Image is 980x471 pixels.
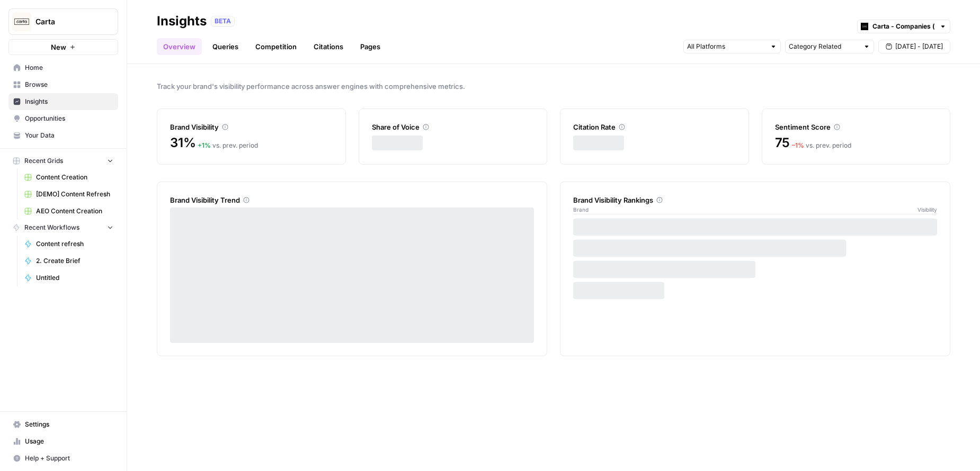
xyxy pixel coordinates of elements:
span: Brand [573,205,589,214]
span: Usage [25,437,113,446]
a: Pages [354,38,387,55]
div: BETA [211,16,235,26]
a: Opportunities [8,110,118,127]
a: Usage [8,433,118,450]
a: Content refresh [20,235,118,252]
div: Citation Rate [573,122,736,132]
span: Content Creation [36,173,113,182]
span: Carta [35,16,100,27]
span: Track your brand's visibility performance across answer engines with comprehensive metrics. [157,81,950,92]
div: Sentiment Score [775,122,938,132]
a: Browse [8,76,118,93]
span: [DATE] - [DATE] [895,42,943,51]
span: + 1 % [198,141,211,149]
span: Recent Workflows [24,223,79,232]
span: New [51,42,66,52]
a: Untitled [20,269,118,286]
div: Brand Visibility Rankings [573,195,937,205]
span: Content refresh [36,239,113,249]
div: Brand Visibility [170,122,333,132]
button: Help + Support [8,450,118,467]
span: Help + Support [25,454,113,463]
span: Settings [25,420,113,429]
a: Overview [157,38,202,55]
input: All Platforms [687,41,765,52]
input: Carta - Companies (cap table) [872,21,935,32]
span: – 1 % [792,141,804,149]
a: Content Creation [20,169,118,186]
a: Settings [8,416,118,433]
span: Home [25,63,113,73]
span: Visibility [917,205,937,214]
button: Workspace: Carta [8,8,118,35]
div: Insights [157,13,207,30]
span: 31% [170,134,195,151]
a: Your Data [8,127,118,144]
span: Insights [25,97,113,106]
a: 2. Create Brief [20,252,118,269]
a: Competition [249,38,303,55]
span: Your Data [25,131,113,140]
a: AEO Content Creation [20,203,118,220]
span: Opportunities [25,114,113,123]
div: Share of Voice [372,122,534,132]
span: [DEMO] Content Refresh [36,189,113,199]
input: Category Related [789,41,859,52]
a: Home [8,59,118,76]
a: Queries [206,38,245,55]
span: Browse [25,80,113,89]
button: Recent Workflows [8,220,118,235]
a: [DEMO] Content Refresh [20,186,118,203]
button: Recent Grids [8,153,118,169]
a: Citations [307,38,350,55]
span: 2. Create Brief [36,256,113,266]
span: 75 [775,134,790,151]
span: Untitled [36,273,113,283]
div: vs. prev. period [198,141,258,150]
span: Recent Grids [24,156,63,166]
button: [DATE] - [DATE] [878,40,950,53]
button: New [8,39,118,55]
img: Carta Logo [12,12,31,31]
div: vs. prev. period [792,141,851,150]
a: Insights [8,93,118,110]
span: AEO Content Creation [36,206,113,216]
div: Brand Visibility Trend [170,195,534,205]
